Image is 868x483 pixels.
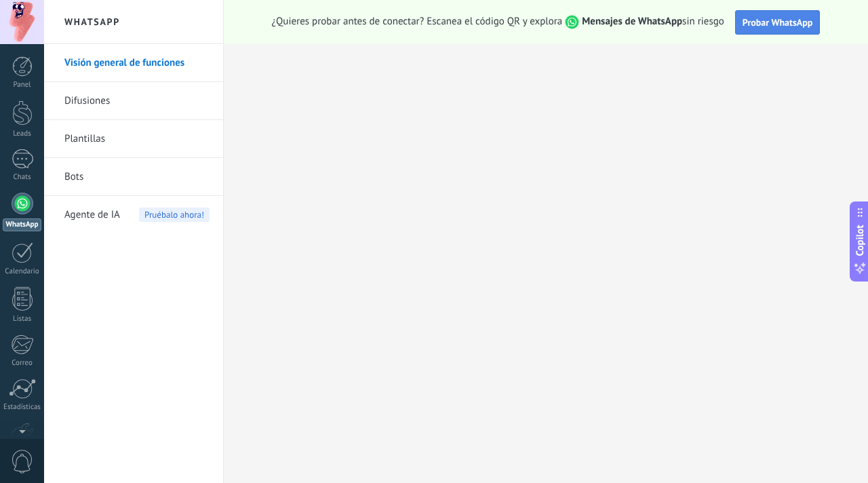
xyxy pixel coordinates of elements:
[3,81,42,90] div: Panel
[3,218,41,231] div: WhatsApp
[44,196,223,233] li: Agente de IA
[743,16,813,28] span: Probar WhatsApp
[139,208,210,222] span: Pruébalo ahora!
[853,225,867,256] span: Copilot
[64,196,210,234] a: Agente de IAPruébalo ahora!
[64,120,210,158] a: Plantillas
[582,15,682,28] strong: Mensajes de WhatsApp
[3,173,42,182] div: Chats
[3,359,42,368] div: Correo
[3,403,42,412] div: Estadísticas
[44,120,223,158] li: Plantillas
[64,44,210,82] a: Visión general de funciones
[3,315,42,324] div: Listas
[3,130,42,138] div: Leads
[3,267,42,276] div: Calendario
[44,82,223,120] li: Difusiones
[735,10,821,35] button: Probar WhatsApp
[44,44,223,82] li: Visión general de funciones
[64,196,120,234] span: Agente de IA
[44,158,223,196] li: Bots
[272,15,724,29] span: ¿Quieres probar antes de conectar? Escanea el código QR y explora sin riesgo
[64,82,210,120] a: Difusiones
[64,158,210,196] a: Bots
